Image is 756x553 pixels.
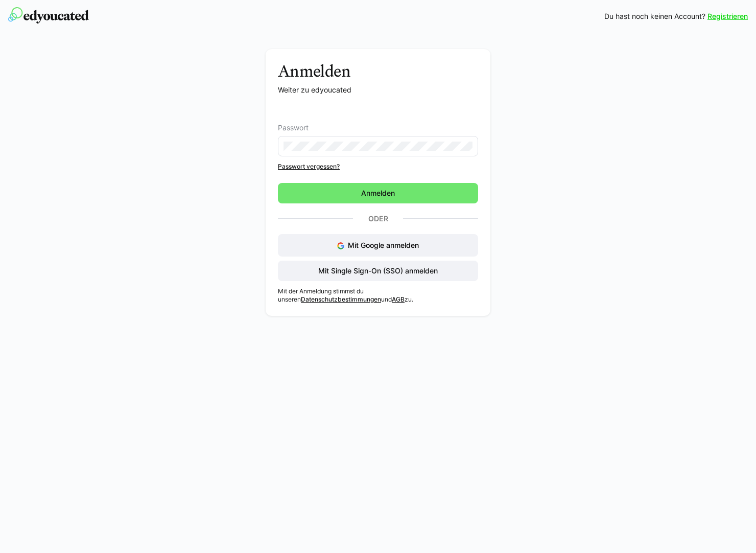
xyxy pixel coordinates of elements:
[278,124,309,132] span: Passwort
[278,61,478,81] h3: Anmelden
[317,266,439,276] span: Mit Single Sign-On (SSO) anmelden
[278,261,478,281] button: Mit Single Sign-On (SSO) anmelden
[278,163,478,171] a: Passwort vergessen?
[604,11,705,21] span: Du hast noch keinen Account?
[360,188,396,198] span: Anmelden
[348,241,419,249] span: Mit Google anmelden
[707,11,748,21] a: Registrieren
[8,7,89,24] img: edyoucated
[278,287,478,304] p: Mit der Anmeldung stimmst du unseren und zu.
[278,183,478,203] button: Anmelden
[301,295,381,303] a: Datenschutzbestimmungen
[278,85,478,95] p: Weiter zu edyoucated
[392,295,405,303] a: AGB
[353,212,403,226] p: Oder
[278,234,478,257] button: Mit Google anmelden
